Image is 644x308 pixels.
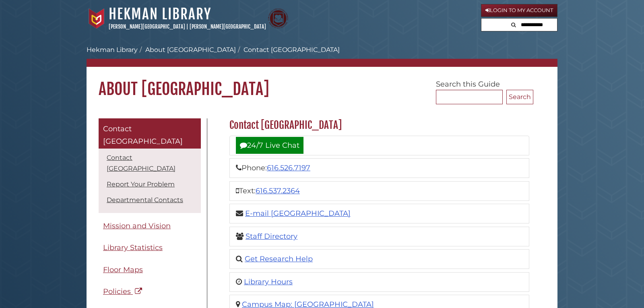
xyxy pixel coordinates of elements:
a: Mission and Vision [99,217,201,235]
li: Phone: [229,158,529,178]
span: | [186,23,188,30]
span: Policies [103,287,131,296]
a: About [GEOGRAPHIC_DATA] [145,46,236,54]
a: Hekman Library [109,5,211,23]
span: Mission and Vision [103,221,171,230]
a: [PERSON_NAME][GEOGRAPHIC_DATA] [109,23,185,30]
a: Get Research Help [245,254,313,263]
h2: Contact [GEOGRAPHIC_DATA] [225,119,533,132]
a: Departmental Contacts [107,196,183,204]
a: Policies [99,283,201,301]
img: Calvin Theological Seminary [268,8,288,29]
a: Library Hours [244,277,293,286]
a: 616.526.7197 [267,163,310,172]
a: [PERSON_NAME][GEOGRAPHIC_DATA] [190,23,266,30]
a: Contact [GEOGRAPHIC_DATA] [107,154,175,172]
a: Login to My Account [481,4,557,17]
li: Contact [GEOGRAPHIC_DATA] [236,45,340,55]
i: Search [511,22,516,27]
nav: breadcrumb [87,45,557,67]
a: Contact [GEOGRAPHIC_DATA] [99,118,201,149]
button: Search [506,90,533,104]
a: 24/7 Live Chat [236,137,303,154]
button: Search [509,19,518,29]
h1: About [GEOGRAPHIC_DATA] [87,67,557,99]
a: Report Your Problem [107,180,175,188]
li: Text: [229,181,529,201]
a: Staff Directory [246,232,297,241]
div: Guide Pages [99,118,201,305]
img: Calvin University [87,8,107,29]
a: Hekman Library [87,46,138,54]
span: Contact [GEOGRAPHIC_DATA] [103,124,183,146]
a: E-mail [GEOGRAPHIC_DATA] [245,209,351,218]
span: Library Statistics [103,243,163,252]
a: Library Statistics [99,239,201,257]
a: Floor Maps [99,261,201,279]
a: 616.537.2364 [256,186,300,195]
span: Floor Maps [103,265,143,274]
